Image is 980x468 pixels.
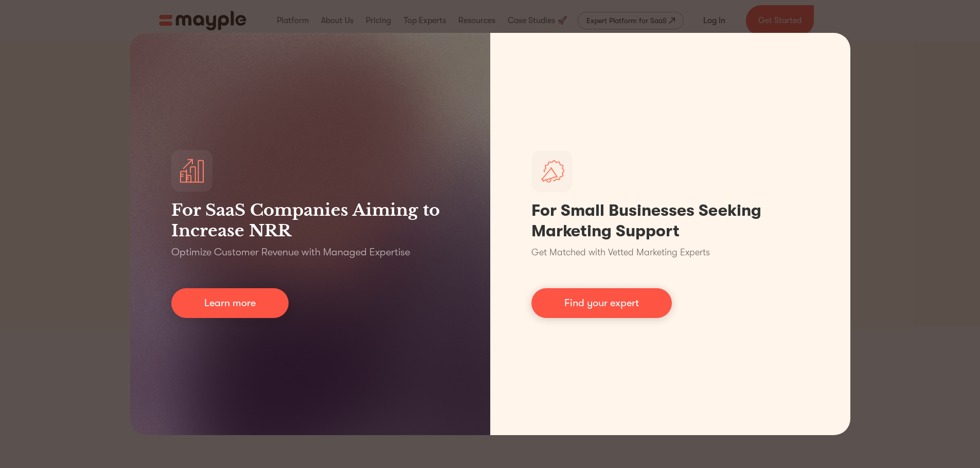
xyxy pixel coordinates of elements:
p: Get Matched with Vetted Marketing Experts [531,246,710,259]
p: Optimize Customer Revenue with Managed Expertise [171,245,410,259]
h1: For Small Businesses Seeking Marketing Support [531,200,809,241]
h3: For SaaS Companies Aiming to Increase NRR [171,200,449,241]
a: Find your expert [531,288,672,318]
a: Learn more [171,288,289,318]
